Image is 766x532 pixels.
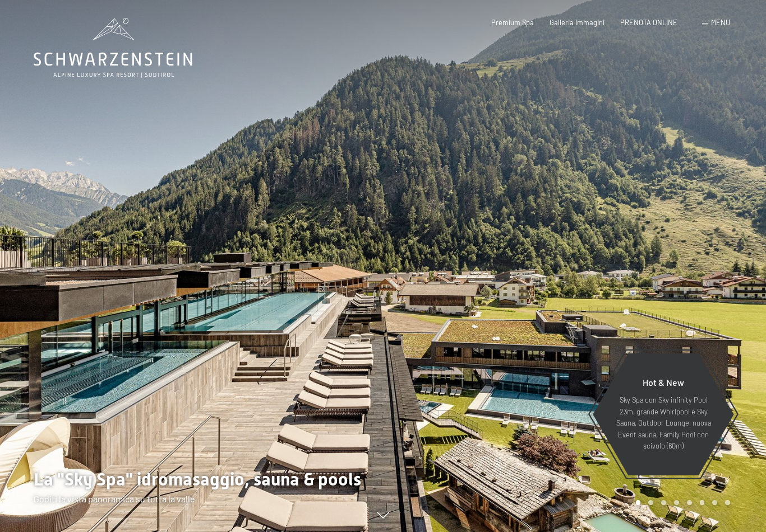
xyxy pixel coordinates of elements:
a: PRENOTA ONLINE [620,18,677,27]
div: Carousel Page 3 [661,500,666,505]
div: Carousel Page 8 [725,500,730,505]
div: Carousel Page 5 [687,500,692,505]
a: Galleria immagini [550,18,605,27]
div: Carousel Pagination [632,500,730,505]
a: Premium Spa [491,18,534,27]
span: Hot & New [643,377,684,388]
div: Carousel Page 7 [712,500,717,505]
div: Carousel Page 2 [648,500,653,505]
div: Carousel Page 6 [700,500,705,505]
div: Carousel Page 4 [674,500,679,505]
span: Menu [711,18,730,27]
p: Sky Spa con Sky infinity Pool 23m, grande Whirlpool e Sky Sauna, Outdoor Lounge, nuova Event saun... [615,394,712,451]
div: Carousel Page 1 (Current Slide) [636,500,641,505]
a: Hot & New Sky Spa con Sky infinity Pool 23m, grande Whirlpool e Sky Sauna, Outdoor Lounge, nuova ... [592,353,735,476]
